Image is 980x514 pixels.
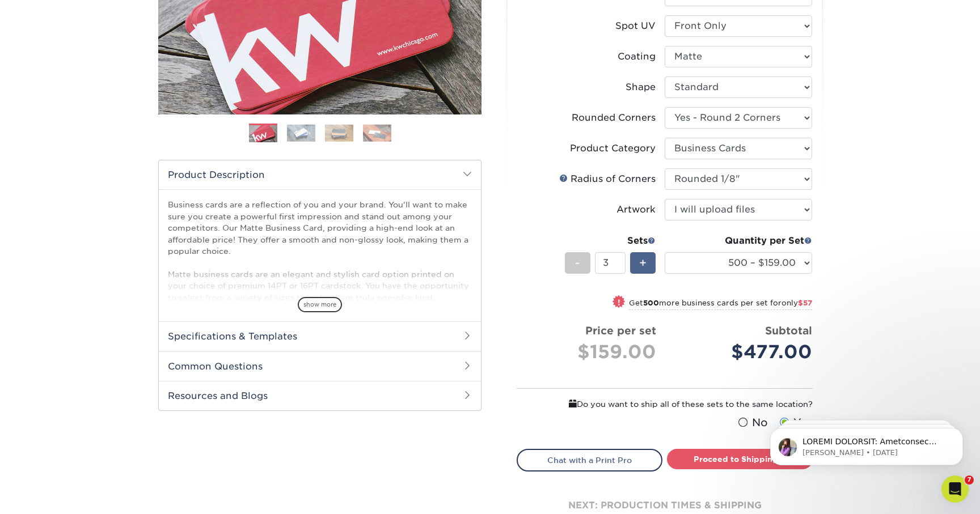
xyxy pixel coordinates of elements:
[570,142,656,155] div: Product Category
[572,111,656,125] div: Rounded Corners
[665,234,812,248] div: Quantity per Set
[159,160,481,189] h2: Product Description
[249,120,277,148] img: Business Cards 01
[618,50,656,63] div: Coating
[159,351,481,381] h2: Common Questions
[559,172,656,186] div: Radius of Corners
[565,234,656,248] div: Sets
[575,254,580,271] span: -
[643,299,659,307] strong: 500
[798,299,812,307] span: $57
[667,449,813,469] a: Proceed to Shipping
[287,124,315,142] img: Business Cards 02
[615,19,656,33] div: Spot UV
[168,199,472,360] p: Business cards are a reflection of you and your brand. You'll want to make sure you create a powe...
[782,299,812,307] span: only
[159,381,481,410] h2: Resources and Blogs
[526,338,656,366] div: $159.00
[736,415,768,431] label: No
[626,80,656,94] div: Shape
[517,449,662,471] a: Chat with a Print Pro
[585,324,656,337] strong: Price per set
[616,203,656,216] div: Artwork
[517,398,813,410] div: Do you want to ship all of these sets to the same location?
[629,299,812,310] small: Get more business cards per set for
[618,296,620,308] span: !
[298,297,342,312] span: show more
[363,124,391,142] img: Business Cards 04
[639,254,647,271] span: +
[673,338,812,366] div: $477.00
[753,404,980,483] iframe: Intercom notifications message
[3,479,96,510] iframe: Google Customer Reviews
[765,324,812,337] strong: Subtotal
[325,124,353,142] img: Business Cards 03
[159,321,481,351] h2: Specifications & Templates
[965,475,974,485] span: 7
[941,475,969,503] iframe: Intercom live chat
